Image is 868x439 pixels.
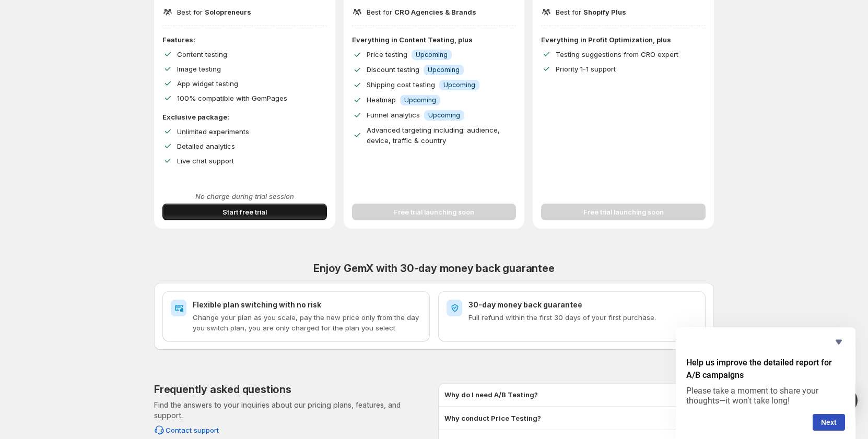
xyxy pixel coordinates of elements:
span: Shopify Plus [583,8,626,16]
button: Next question [813,414,845,431]
span: Shipping cost testing [367,80,435,89]
h2: Enjoy GemX with 30-day money back guarantee [154,262,714,275]
h3: Why do I need A/B Testing? [444,389,538,400]
p: Exclusive package: [162,112,327,122]
h2: Flexible plan switching with no risk [193,300,421,310]
span: Advanced targeting including: audience, device, traffic & country [367,126,500,145]
span: 100% compatible with GemPages [177,94,287,102]
p: No charge during trial session [162,191,327,201]
span: Price testing [367,50,407,58]
button: Start free trial [162,204,327,220]
p: Best for [367,7,476,17]
span: Discount testing [367,65,419,74]
span: Upcoming [404,96,436,104]
span: Upcoming [428,111,460,120]
span: Live chat support [177,157,234,165]
span: App widget testing [177,79,238,88]
button: Hide survey [832,336,845,348]
span: Start free trial [222,207,267,217]
h3: Why conduct Price Testing? [444,413,541,423]
span: Upcoming [416,51,448,59]
button: Contact support [148,422,225,438]
span: Upcoming [428,66,460,74]
h2: Frequently asked questions [154,383,291,396]
p: Please take a moment to share your thoughts—it won’t take long! [686,386,845,406]
span: Detailed analytics [177,142,235,150]
span: Unlimited experiments [177,127,249,136]
p: Everything in Content Testing, plus [352,34,517,45]
span: Solopreneurs [205,8,251,16]
span: Content testing [177,50,227,58]
p: Find the answers to your inquiries about our pricing plans, features, and support. [154,400,430,421]
span: Image testing [177,65,221,73]
p: Features: [162,34,327,45]
span: Testing suggestions from CRO expert [556,50,678,58]
span: Priority 1-1 support [556,65,616,73]
h2: Help us improve the detailed report for A/B campaigns [686,357,845,382]
span: Funnel analytics [367,111,420,119]
h2: 30-day money back guarantee [468,300,697,310]
span: Upcoming [443,81,475,89]
span: Contact support [166,425,219,435]
span: Heatmap [367,96,396,104]
p: Best for [556,7,626,17]
p: Full refund within the first 30 days of your first purchase. [468,312,697,323]
span: CRO Agencies & Brands [394,8,476,16]
div: Help us improve the detailed report for A/B campaigns [686,336,845,431]
p: Everything in Profit Optimization, plus [541,34,706,45]
p: Change your plan as you scale, pay the new price only from the day you switch plan, you are only ... [193,312,421,333]
p: Best for [177,7,251,17]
